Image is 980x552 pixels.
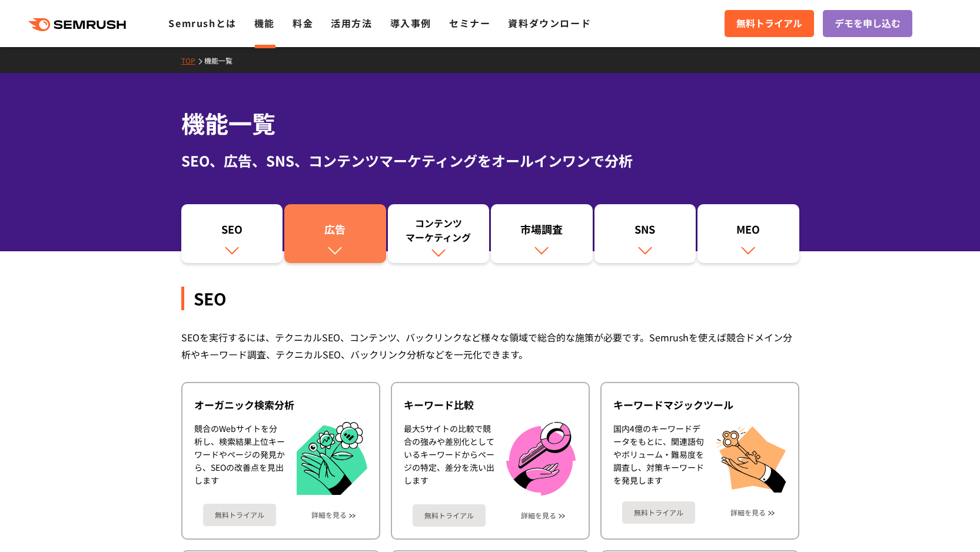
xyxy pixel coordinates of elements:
span: 無料トライアル [736,16,802,31]
a: SEO [181,204,283,263]
div: 国内4億のキーワードデータをもとに、関連語句やボリューム・難易度を調査し、対策キーワードを発見します [613,422,704,493]
a: 機能 [254,16,275,30]
a: 広告 [284,204,386,263]
a: 無料トライアル [203,504,276,526]
div: コンテンツ マーケティング [394,216,484,244]
a: SNS [594,204,696,263]
div: 最大5サイトの比較で競合の強みや差別化としているキーワードからページの特定、差分を洗い出します [404,422,494,496]
div: SEOを実行するには、テクニカルSEO、コンテンツ、バックリンクなど様々な領域で総合的な施策が必要です。Semrushを使えば競合ドメイン分析やキーワード調査、テクニカルSEO、バックリンク分析... [181,329,799,363]
a: セミナー [449,16,490,30]
span: デモを申し込む [835,16,901,31]
a: コンテンツマーケティング [388,204,490,263]
div: キーワード比較 [404,398,577,412]
div: オーガニック検索分析 [194,398,367,412]
a: TOP [181,55,204,65]
div: 競合のWebサイトを分析し、検索結果上位キーワードやページの発見から、SEOの改善点を見出します [194,422,285,496]
a: 活用方法 [331,16,372,30]
div: SEO [181,287,799,310]
div: SNS [600,222,690,242]
div: MEO [703,222,793,242]
div: SEO [187,222,277,242]
h1: 機能一覧 [181,106,799,141]
div: SEO、広告、SNS、コンテンツマーケティングをオールインワンで分析 [181,150,799,171]
a: 市場調査 [491,204,593,263]
a: 無料トライアル [413,504,486,527]
a: 導入事例 [390,16,431,30]
a: 詳細を見る [521,511,556,520]
a: 詳細を見る [311,511,347,519]
a: 料金 [293,16,313,30]
a: 機能一覧 [204,55,241,65]
div: 市場調査 [497,222,587,242]
a: MEO [697,204,799,263]
div: キーワードマジックツール [613,398,786,412]
a: 無料トライアル [725,10,814,37]
a: 詳細を見る [730,508,766,517]
a: 資料ダウンロード [508,16,591,30]
div: 広告 [290,222,380,242]
a: 無料トライアル [622,501,695,524]
a: Semrushとは [168,16,236,30]
img: キーワードマジックツール [716,422,786,493]
a: デモを申し込む [823,10,912,37]
img: キーワード比較 [506,422,576,496]
img: オーガニック検索分析 [297,422,367,496]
